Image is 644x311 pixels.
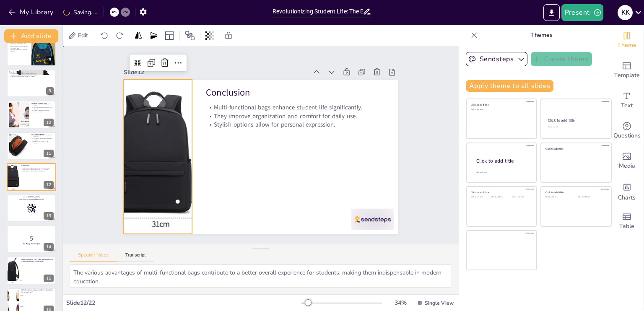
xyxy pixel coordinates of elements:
[21,169,54,171] p: They improve organization and comfort for daily use.
[46,56,54,64] div: 8
[28,196,40,198] strong: [DOMAIN_NAME]
[31,140,54,143] p: Reduces hassle of switching bags frequently.
[31,135,54,137] p: Saves money by reducing the need for multiple bags.
[21,167,54,169] p: Multi-functional bags enhance student life significantly.
[610,146,644,176] div: Add images, graphics, shapes or video
[531,52,592,66] button: Create theme
[31,137,54,140] p: Long-term investment benefits students financially.
[466,52,527,66] button: Sendsteps
[117,252,154,262] button: Transcript
[9,71,54,73] p: Real-Life Examples
[618,193,636,202] span: Charts
[210,98,388,125] p: Multi-functional bags enhance student life significantly.
[9,73,54,74] p: Showcases popular models of multi-functional bags.
[610,86,644,116] div: Add text boxes
[548,126,603,128] div: Click to add text
[31,102,54,104] p: Student Testimonials
[425,300,454,306] span: Single View
[610,206,644,236] div: Add a table
[617,41,636,50] span: Theme
[481,25,602,45] p: Themes
[390,299,410,307] div: 34 %
[476,171,529,174] div: Click to add body
[9,43,29,46] p: Suitable for school, sports, and travel.
[7,163,56,191] div: 12
[621,101,633,110] span: Text
[471,196,490,198] div: Click to add text
[9,234,54,243] p: 5
[23,243,40,245] strong: Get Ready for the Quiz!
[21,171,54,172] p: Stylish options allow for personal expression.
[545,191,605,194] div: Click to add title
[46,87,54,95] div: 9
[512,196,531,198] div: Click to add text
[70,252,117,262] button: Speaker Notes
[211,81,390,112] p: Conclusion
[7,101,56,128] div: 10
[44,275,54,282] div: 15
[208,115,386,142] p: Stylish options allow for personal expression.
[9,46,29,49] p: Saves money by reducing the need for multiple bags.
[21,301,56,301] span: Polyester
[7,132,56,160] div: 11
[31,106,54,109] p: Emphasizes comfort, organization, and technology.
[44,212,54,220] div: 13
[7,194,56,222] div: 13
[185,31,195,41] span: Position
[545,147,605,150] div: Click to add title
[9,74,54,76] p: Highlights unique features and benefits of each model.
[545,196,572,198] div: Click to add text
[9,49,29,52] p: Simplifies daily routines for active students.
[7,39,56,66] div: 8
[163,29,176,42] div: Layout
[21,306,56,307] span: Nylon
[31,109,54,112] p: Showcases the positive impact on academic experience.
[44,181,54,189] div: 12
[6,5,57,19] button: My Library
[476,158,530,165] div: Click to add title
[21,265,56,266] span: Comfort
[273,5,363,18] input: Insert title
[31,103,54,106] p: Real-world experiences highlight the benefits.
[614,71,640,80] span: Template
[610,55,644,86] div: Add ready made slides
[613,131,641,140] span: Questions
[561,4,603,21] button: Present
[610,116,644,146] div: Get real-time input from your audience
[31,133,54,136] p: Cost-Effectiveness
[610,25,644,55] div: Change the overall theme
[76,31,90,39] span: Edit
[619,222,634,231] span: Table
[7,257,56,284] div: 15
[578,196,605,198] div: Click to add text
[209,106,387,133] p: They improve organization and comfort for daily use.
[9,196,54,198] p: Go to
[7,225,56,253] div: 14
[548,118,604,123] div: Click to add title
[21,270,56,271] span: Technology Integration
[21,289,54,293] p: Which material do you prefer for durability in school bags?
[543,4,560,21] button: Export to PowerPoint
[9,198,54,200] p: and login with code
[21,275,56,276] span: Organization
[618,4,633,21] button: K K
[4,29,58,43] button: Add slide
[466,80,553,92] button: Apply theme to all slides
[21,280,56,281] span: Style
[9,76,54,78] p: Provides insights into brand approaches to design.
[7,70,56,97] div: 9
[132,54,315,81] div: Slide 12
[44,150,54,157] div: 11
[610,176,644,206] div: Add charts and graphs
[70,264,452,288] textarea: The various advantages of multi-functional bags contribute to a better overall experience for stu...
[618,5,633,20] div: K K
[63,8,99,16] div: Saving......
[21,258,54,263] p: What feature do you find most beneficial in a multi-functional school bag?
[66,299,301,307] div: Slide 12 / 22
[491,196,510,198] div: Click to add text
[471,191,531,194] div: Click to add title
[471,103,531,106] div: Click to add title
[619,161,635,171] span: Media
[21,164,54,167] p: Conclusion
[471,109,531,111] div: Click to add text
